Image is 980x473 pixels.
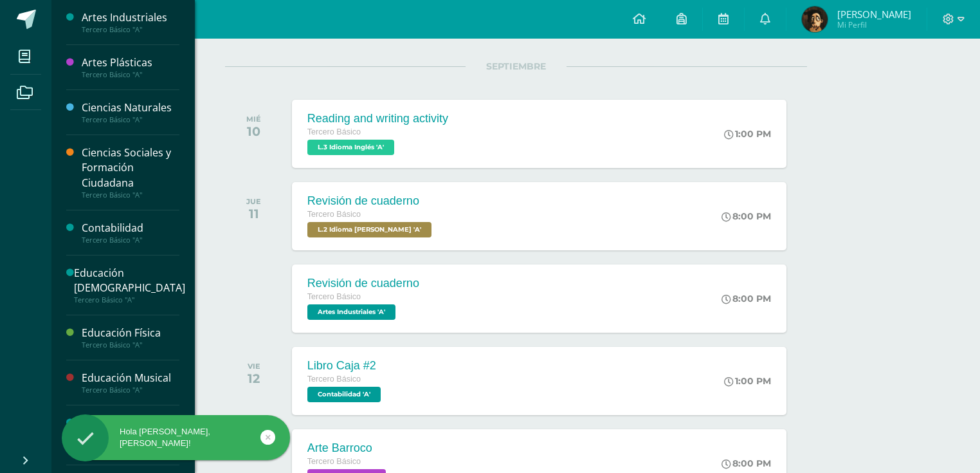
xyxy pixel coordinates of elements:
div: 1:00 PM [724,128,771,140]
span: Contabilidad 'A' [307,387,381,402]
span: Tercero Básico [307,127,361,136]
div: Ciencias Naturales [82,100,179,115]
a: Artes PlásticasTercero Básico "A" [82,55,179,79]
div: 8:00 PM [721,293,771,304]
a: Educación FísicaTercero Básico "A" [82,326,179,349]
div: 11 [246,206,261,221]
a: ContabilidadTercero Básico "A" [82,221,179,245]
a: Educación MusicalTercero Básico "A" [82,371,179,394]
div: Tercero Básico "A" [82,70,179,79]
div: Ciencias Sociales y Formación Ciudadana [82,145,179,190]
span: [PERSON_NAME] [837,8,911,21]
div: Tercero Básico "A" [82,190,179,199]
div: Reading and writing activity [307,112,448,125]
span: Artes Industriales 'A' [307,304,395,320]
span: Tercero Básico [307,292,361,301]
div: Educación [DEMOGRAPHIC_DATA] [74,266,185,295]
div: Tercero Básico "A" [82,25,179,34]
a: Ciencias Sociales y Formación CiudadanaTercero Básico "A" [82,145,179,199]
span: Mi Perfil [837,19,911,30]
div: Educación Musical [82,371,179,385]
a: Educación [DEMOGRAPHIC_DATA]Tercero Básico "A" [74,266,185,304]
a: Ciencias NaturalesTercero Básico "A" [82,100,179,124]
span: L.3 Idioma Inglés 'A' [307,140,394,155]
a: Artes IndustrialesTercero Básico "A" [82,10,179,34]
div: MIÉ [246,115,261,124]
div: Artes Industriales [82,10,179,25]
span: L.2 Idioma Maya Kaqchikel 'A' [307,222,431,237]
div: Libro Caja #2 [307,359,384,373]
span: SEPTIEMBRE [466,60,567,72]
div: 8:00 PM [721,458,771,469]
div: Arte Barroco [307,441,389,455]
div: VIE [248,362,260,371]
span: Tercero Básico [307,457,361,466]
div: 12 [248,371,260,386]
div: Revisión de cuaderno [307,194,435,208]
div: Artes Plásticas [82,55,179,70]
div: Tercero Básico "A" [82,115,179,124]
div: Tercero Básico "A" [82,340,179,349]
div: 8:00 PM [721,210,771,222]
div: Revisión de cuaderno [307,277,419,290]
div: Tercero Básico "A" [82,236,179,245]
div: Tercero Básico "A" [74,295,185,304]
div: Contabilidad [82,221,179,236]
div: Educación Física [82,326,179,340]
span: Tercero Básico [307,210,361,219]
div: Tercero Básico "A" [82,385,179,394]
div: JUE [246,197,261,206]
div: 10 [246,124,261,139]
div: 1:00 PM [724,375,771,387]
span: Tercero Básico [307,375,361,384]
div: Hola [PERSON_NAME], [PERSON_NAME]! [62,426,290,449]
img: bbaadbe0cdc19caa6fc97f19e8e21bb6.png [802,6,828,32]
